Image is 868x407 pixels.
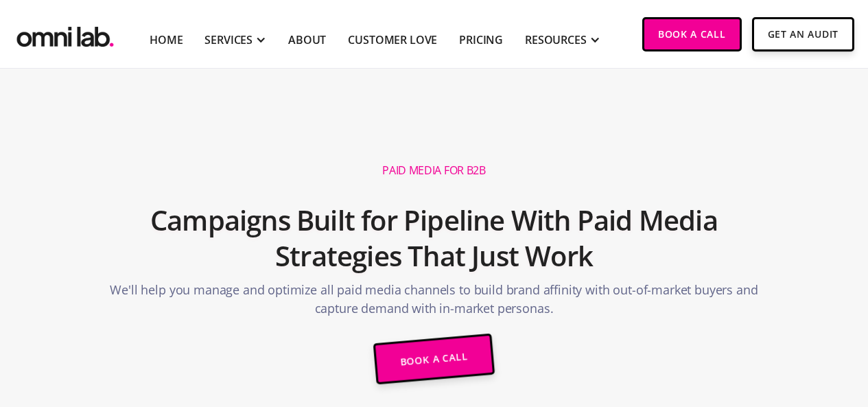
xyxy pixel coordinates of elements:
a: Pricing [459,32,503,48]
a: Get An Audit [752,17,854,51]
a: home [14,17,117,51]
a: About [288,32,326,48]
h2: Campaigns Built for Pipeline With Paid Media Strategies That Just Work [108,196,761,281]
a: Customer Love [348,32,437,48]
a: Book a Call [642,17,742,51]
iframe: Chat Widget [621,248,868,407]
a: Home [150,32,183,48]
img: Omni Lab: B2B SaaS Demand Generation Agency [14,17,117,51]
p: We'll help you manage and optimize all paid media channels to build brand affinity with out-of-ma... [108,281,761,325]
div: RESOURCES [525,32,587,48]
a: Book a Call [373,333,495,384]
h1: Paid Media for B2B [382,163,485,178]
div: SERVICES [204,32,253,48]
